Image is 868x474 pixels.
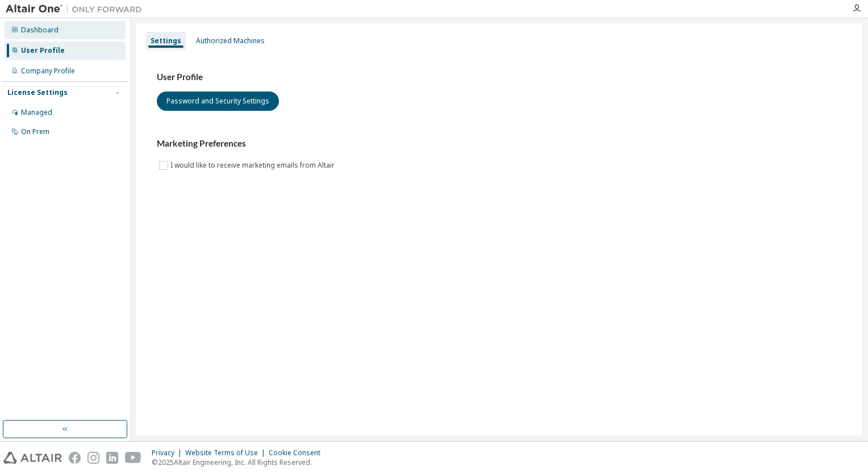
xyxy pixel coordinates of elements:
[21,46,65,55] div: User Profile
[21,26,59,35] div: Dashboard
[157,72,842,83] h3: User Profile
[269,448,327,458] div: Cookie Consent
[157,92,279,111] button: Password and Security Settings
[157,138,842,149] h3: Marketing Preferences
[7,88,68,97] div: License Settings
[87,452,99,464] img: instagram.svg
[125,452,141,464] img: youtube.svg
[21,66,75,76] div: Company Profile
[3,452,62,464] img: altair_logo.svg
[170,159,337,172] label: I would like to receive marketing emails from Altair
[152,458,327,467] p: © 2025 Altair Engineering, Inc. All Rights Reserved.
[69,452,81,464] img: facebook.svg
[185,448,269,458] div: Website Terms of Use
[151,36,181,45] div: Settings
[106,452,118,464] img: linkedin.svg
[152,448,185,458] div: Privacy
[21,127,49,136] div: On Prem
[21,108,52,117] div: Managed
[196,36,265,45] div: Authorized Machines
[6,3,148,15] img: Altair One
